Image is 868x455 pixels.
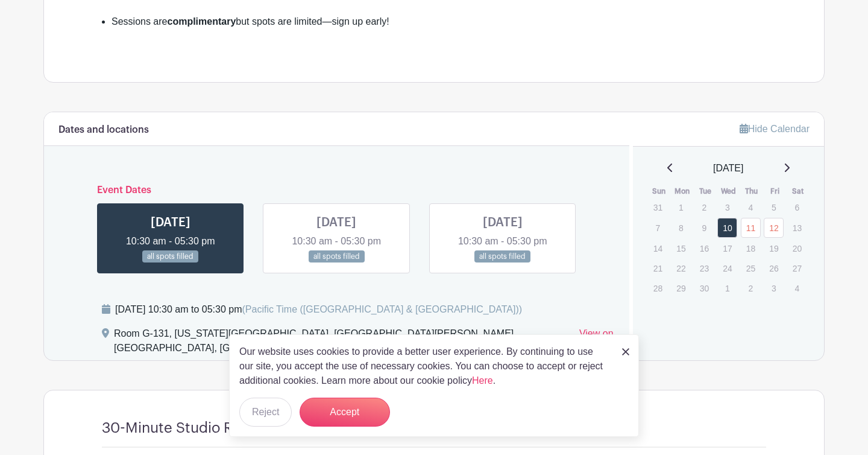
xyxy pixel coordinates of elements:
[764,218,784,238] a: 12
[764,198,784,217] p: 5
[648,218,668,237] p: 7
[648,198,668,217] p: 31
[242,304,522,314] span: (Pacific Time ([GEOGRAPHIC_DATA] & [GEOGRAPHIC_DATA]))
[671,218,691,237] p: 8
[694,218,714,237] p: 9
[579,326,615,360] a: View on Map
[647,185,671,197] th: Sun
[763,185,787,197] th: Fri
[764,279,784,297] p: 3
[239,398,292,427] button: Reject
[694,185,717,197] th: Tue
[717,239,737,258] p: 17
[472,375,493,386] a: Here
[114,326,570,360] div: Room G-131, [US_STATE][GEOGRAPHIC_DATA], [GEOGRAPHIC_DATA][PERSON_NAME], [GEOGRAPHIC_DATA], [GEOG...
[741,218,761,238] a: 11
[112,14,766,43] li: Sessions are but spots are limited—sign up early!
[717,198,737,217] p: 3
[741,279,761,297] p: 2
[717,218,737,238] a: 10
[764,259,784,278] p: 26
[670,185,694,197] th: Mon
[622,348,629,355] img: close_button-5f87c8562297e5c2d7936805f587ecaba9071eb48480494691a3f1689db116b3.svg
[787,185,810,197] th: Sat
[671,239,691,258] p: 15
[648,239,668,258] p: 14
[717,259,737,278] p: 24
[717,185,740,197] th: Wed
[787,279,807,297] p: 4
[58,124,149,136] h6: Dates and locations
[300,398,390,427] button: Accept
[694,259,714,278] p: 23
[168,16,236,27] strong: complimentary
[671,198,691,217] p: 1
[717,279,737,297] p: 1
[694,198,714,217] p: 2
[741,239,761,258] p: 18
[787,259,807,278] p: 27
[741,198,761,217] p: 4
[741,259,761,278] p: 25
[694,239,714,258] p: 16
[102,419,311,437] h4: 30-Minute Studio Reservations
[671,259,691,278] p: 22
[764,239,784,258] p: 19
[239,345,609,388] p: Our website uses cookies to provide a better user experience. By continuing to use our site, you ...
[740,124,810,134] a: Hide Calendar
[115,302,522,317] div: [DATE] 10:30 am to 05:30 pm
[648,279,668,297] p: 28
[87,185,586,196] h6: Event Dates
[671,279,691,297] p: 29
[713,161,743,176] span: [DATE]
[648,259,668,278] p: 21
[787,218,807,237] p: 13
[740,185,764,197] th: Thu
[787,198,807,217] p: 6
[694,279,714,297] p: 30
[787,239,807,258] p: 20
